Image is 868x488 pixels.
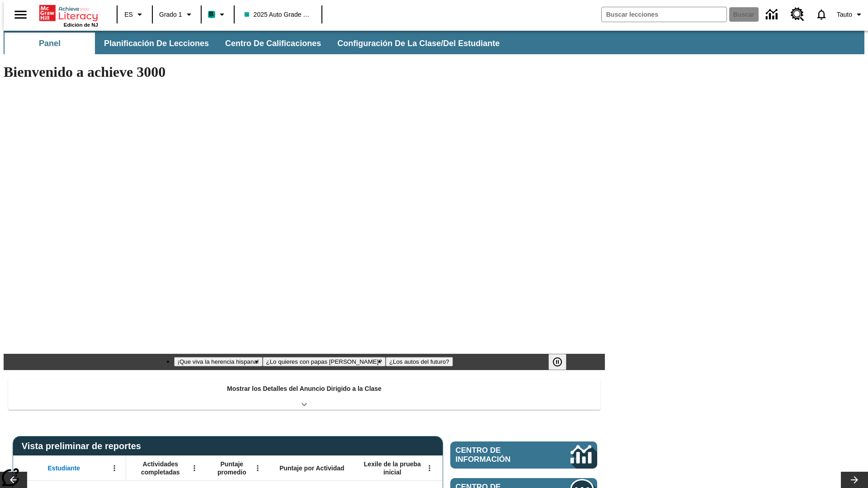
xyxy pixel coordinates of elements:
button: Configuración de la clase/del estudiante [330,33,507,54]
a: Centro de información [450,441,597,469]
h1: Bienvenido a achieve 3000 [4,64,605,80]
button: Abrir menú [108,461,121,475]
a: Centro de recursos, Se abrirá en una pestaña nueva. [785,2,810,27]
a: Notificaciones [810,3,833,26]
button: Abrir menú [423,461,436,475]
span: Edición de NJ [64,22,98,28]
span: Grado 1 [159,10,182,19]
div: Mostrar los Detalles del Anuncio Dirigido a la Clase [8,379,600,410]
span: Vista preliminar de reportes [22,441,146,451]
button: Carrusel de lecciones, seguir [841,472,868,488]
span: Actividades completadas [131,460,190,476]
div: Subbarra de navegación [4,33,508,54]
span: Lexile de la prueba inicial [359,460,425,476]
button: Abrir menú [188,461,201,475]
button: Grado: Grado 1, Elige un grado [156,6,198,23]
button: Boost El color de la clase es verde turquesa. Cambiar el color de la clase. [204,6,231,23]
button: Abrir el menú lateral [7,1,34,28]
span: Configuración de la clase/del estudiante [337,38,500,49]
span: Puntaje por Actividad [279,464,344,472]
span: 2025 Auto Grade 1 A [245,10,311,19]
span: B [209,9,214,20]
div: Pausar [548,354,576,370]
span: ES [124,10,133,19]
span: Estudiante [48,464,80,472]
span: Panel [39,38,61,49]
button: Planificación de lecciones [97,33,216,54]
a: Centro de información [760,2,785,27]
button: Perfil/Configuración [833,6,868,23]
p: Mostrar los Detalles del Anuncio Dirigido a la Clase [227,384,382,394]
span: Puntaje promedio [210,460,254,476]
span: Planificación de lecciones [104,38,209,49]
button: Centro de calificaciones [218,33,328,54]
button: Diapositiva 2 ¿Lo quieres con papas fritas? [263,357,386,366]
button: Lenguaje: ES, Selecciona un idioma [120,6,149,23]
button: Pausar [548,354,566,370]
button: Diapositiva 3 ¿Los autos del futuro? [386,357,453,366]
span: Centro de información [456,446,540,464]
div: Subbarra de navegación [4,31,864,54]
div: Portada [39,3,98,28]
button: Diapositiva 1 ¡Que viva la herencia hispana! [174,357,263,366]
button: Abrir menú [251,461,264,475]
button: Panel [5,33,95,54]
span: Centro de calificaciones [225,38,321,49]
span: Tauto [837,10,852,19]
input: Buscar campo [602,7,726,22]
a: Portada [39,4,98,22]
